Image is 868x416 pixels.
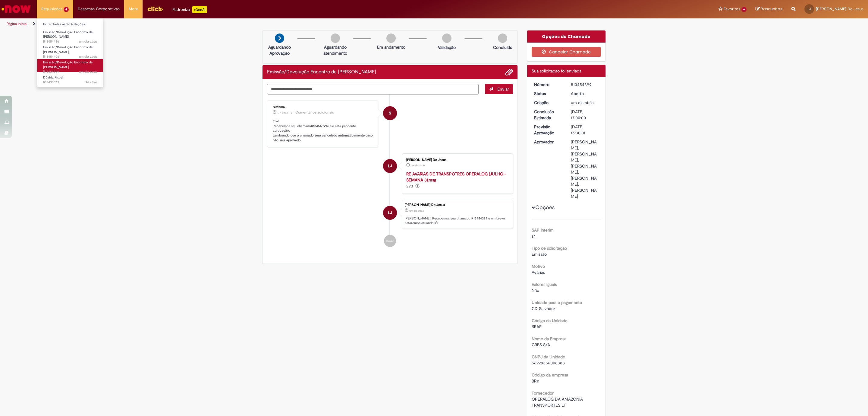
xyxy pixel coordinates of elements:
[406,171,506,183] a: RE AVARIAS DE TRANSPOTRES OPERALOG (JULHO - SEMANA 3).msg
[85,80,97,85] time: 20/08/2025 16:57:56
[7,21,27,26] a: Página inicial
[37,74,103,85] a: Aberto R13433673 : Dúvida Fiscal
[532,288,539,293] span: Não
[442,34,451,43] img: img-circle-grey.png
[406,158,507,162] div: [PERSON_NAME] De Jesus
[505,68,513,76] button: Adicionar anexos
[321,44,350,56] p: Aguardando atendimento
[273,119,373,143] p: Olá! Recebemos seu chamado e ele esta pendente aprovação.
[532,68,581,74] span: Sua solicitação foi enviada
[532,47,601,57] button: Cancelar Chamado
[808,7,811,11] span: LJ
[724,6,740,12] span: Favoritos
[331,34,340,43] img: img-circle-grey.png
[43,30,93,39] span: Emissão/Devolução Encontro de [PERSON_NAME]
[37,44,103,57] a: Aberto R13454406 : Emissão/Devolução Encontro de Contas Fornecedor
[532,318,568,323] b: Código da Unidade
[532,336,566,341] b: Nome da Empresa
[406,171,507,189] div: 293 KB
[485,84,513,94] button: Enviar
[438,44,456,50] p: Validação
[37,59,103,72] a: Aberto R13454399 : Emissão/Devolução Encontro de Contas Fornecedor
[43,75,63,80] span: Dúvida Fiscal
[383,159,397,173] div: Lucas Dos Santos De Jesus
[85,80,97,85] span: 9d atrás
[389,106,391,120] span: S
[497,86,509,92] span: Enviar
[267,69,376,75] h2: Emissão/Devolução Encontro de Contas Fornecedor Histórico de tíquete
[267,94,513,253] ul: Histórico de tíquete
[277,111,288,114] span: 17h atrás
[265,44,294,56] p: Aguardando Aprovação
[273,105,373,109] div: Sistema
[761,6,782,12] span: Rascunhos
[756,6,782,12] a: Rascunhos
[532,300,582,305] b: Unidade para o pagamento
[405,203,510,207] div: [PERSON_NAME] De Jesus
[388,159,392,173] span: LJ
[816,6,863,11] span: [PERSON_NAME] De Jesus
[377,44,405,50] p: Em andamento
[530,91,567,97] dt: Status
[37,21,103,28] a: Exibir Todas as Solicitações
[532,324,542,329] span: BRAR
[388,206,392,220] span: LJ
[37,29,103,42] a: Aberto R13454436 : Emissão/Devolução Encontro de Contas Fornecedor
[532,282,557,287] b: Valores Iguais
[43,39,97,44] span: R13454436
[129,6,138,12] span: More
[411,164,425,167] time: 27/08/2025 23:03:17
[571,91,599,97] div: Aberto
[532,264,545,269] b: Motivo
[386,34,396,43] img: img-circle-grey.png
[532,227,554,233] b: SAP Interim
[79,69,97,74] time: 27/08/2025 23:08:00
[532,270,545,275] span: Avarias
[409,209,424,213] time: 27/08/2025 23:07:59
[571,100,593,105] time: 27/08/2025 23:07:59
[273,133,374,142] b: Lembrando que o chamado será cancelado automaticamente caso não seja aprovado.
[571,109,599,121] div: [DATE] 17:00:00
[532,251,547,257] span: Emissão
[78,6,120,12] span: Despesas Corporativas
[530,139,567,145] dt: Aprovador
[1,3,32,15] img: ServiceNow
[532,245,567,251] b: Tipo de solicitação
[147,4,163,13] img: click_logo_yellow_360x200.png
[295,110,334,115] small: Comentários adicionais
[532,390,554,396] b: Fornecedor
[532,233,536,239] span: s4
[527,30,606,43] div: Opções do Chamado
[37,18,103,87] ul: Requisições
[741,7,747,12] span: 6
[532,372,568,378] b: Código da empresa
[5,18,574,30] ul: Trilhas de página
[571,139,599,199] div: [PERSON_NAME], [PERSON_NAME], [PERSON_NAME], [PERSON_NAME], [PERSON_NAME]
[383,206,397,220] div: Lucas Dos Santos De Jesus
[43,60,93,69] span: Emissão/Devolução Encontro de [PERSON_NAME]
[532,396,584,408] span: OPERALOG DA AMAZONIA TRANSPORTES LT
[43,54,97,59] span: R13454406
[532,378,539,384] span: BR11
[79,39,97,44] span: um dia atrás
[79,54,97,59] span: um dia atrás
[43,80,97,85] span: R13433673
[405,216,510,226] p: [PERSON_NAME]! Recebemos seu chamado R13454399 e em breve estaremos atuando.
[498,34,507,43] img: img-circle-grey.png
[530,100,567,106] dt: Criação
[172,6,207,13] div: Padroniza
[41,6,62,12] span: Requisições
[532,354,565,360] b: CNPJ da Unidade
[43,69,97,74] span: R13454399
[64,7,69,12] span: 4
[267,200,513,229] li: Lucas Dos Santos De Jesus
[571,100,599,106] div: 27/08/2025 23:07:59
[530,109,567,121] dt: Conclusão Estimada
[493,44,512,50] p: Concluído
[383,106,397,120] div: System
[571,100,593,105] span: um dia atrás
[192,6,207,13] p: +GenAi
[532,342,550,347] span: CRBS S/A
[311,124,327,128] b: R13454399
